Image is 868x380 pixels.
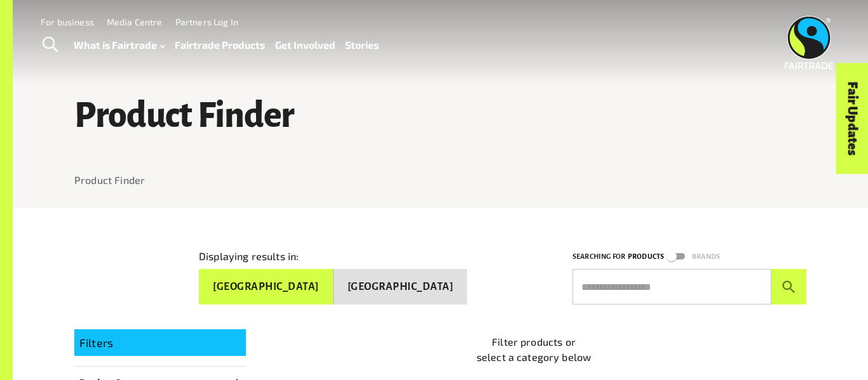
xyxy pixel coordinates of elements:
a: Stories [345,36,379,55]
p: Filters [79,334,241,351]
a: What is Fairtrade [74,36,165,55]
p: Brands [692,251,720,263]
a: For business [41,16,94,27]
a: Media Centre [107,16,163,27]
a: Get Involved [275,36,336,55]
nav: breadcrumb [74,173,806,188]
img: Fairtrade Australia New Zealand logo [785,16,834,69]
a: Product Finder [74,174,145,186]
button: [GEOGRAPHIC_DATA] [334,269,468,305]
button: [GEOGRAPHIC_DATA] [199,269,334,305]
p: Searching for [573,251,625,263]
a: Partners Log In [175,16,238,27]
p: Filter products or select a category below [261,334,806,365]
p: Displaying results in: [199,249,299,264]
p: Products [628,251,664,263]
a: Fairtrade Products [175,36,265,55]
h1: Product Finder [74,97,806,135]
a: Toggle Search [34,29,65,61]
